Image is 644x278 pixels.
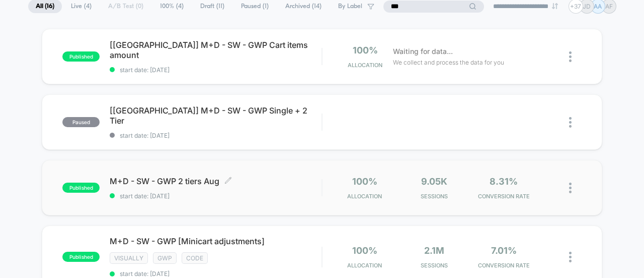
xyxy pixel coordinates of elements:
[552,3,558,9] img: end
[62,51,100,62] span: published
[605,3,613,10] p: AF
[110,132,321,139] span: start date: [DATE]
[110,105,321,126] span: [[GEOGRAPHIC_DATA]] M+D - SW - GWP Single + 2 Tier
[491,245,517,256] span: 7.01%
[402,193,466,200] span: Sessions
[490,176,518,187] span: 8.31%
[110,192,321,200] span: start date: [DATE]
[110,40,321,60] span: [[GEOGRAPHIC_DATA]] M+D - SW - GWP Cart items amount
[352,176,377,187] span: 100%
[471,193,536,200] span: CONVERSION RATE
[393,58,504,67] span: We collect and process the data for you
[421,176,447,187] span: 9.05k
[583,3,591,10] p: JD
[353,45,378,55] span: 100%
[348,62,382,69] span: Allocation
[62,117,100,127] span: paused
[594,3,602,10] p: AA
[110,66,321,74] span: start date: [DATE]
[402,262,466,269] span: Sessions
[569,183,572,193] img: close
[352,245,377,256] span: 100%
[110,270,321,277] span: start date: [DATE]
[62,252,100,262] span: published
[393,46,453,57] span: Waiting for data...
[338,3,362,10] span: By Label
[182,252,208,264] span: code
[569,51,572,62] img: close
[110,176,321,186] span: M+D - SW - GWP 2 tiers Aug
[569,252,572,262] img: close
[110,252,148,264] span: visually
[110,236,321,246] span: M+D - SW - GWP [Minicart adjustments]
[347,262,382,269] span: Allocation
[569,117,572,128] img: close
[424,245,444,256] span: 2.1M
[471,262,536,269] span: CONVERSION RATE
[153,252,177,264] span: gwp
[347,193,382,200] span: Allocation
[62,183,100,193] span: published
